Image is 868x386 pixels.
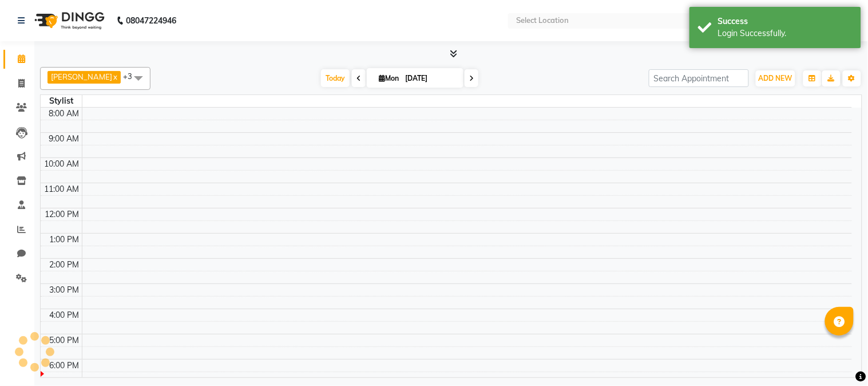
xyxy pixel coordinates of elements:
div: 6:00 PM [47,360,82,372]
div: 4:00 PM [47,309,82,321]
span: +3 [123,72,141,81]
div: 3:00 PM [47,284,82,296]
div: 11:00 AM [42,183,82,195]
div: 9:00 AM [47,133,82,145]
input: 2025-09-01 [402,70,459,87]
div: 2:00 PM [47,259,82,271]
span: ADD NEW [759,74,792,82]
a: x [112,72,117,81]
div: Login Successfully. [718,27,853,40]
div: Success [718,15,853,27]
button: ADD NEW [756,70,795,86]
div: 12:00 PM [43,208,82,220]
div: 10:00 AM [42,158,82,170]
b: 08047224946 [126,5,176,37]
span: [PERSON_NAME] [51,72,112,81]
input: Search Appointment [649,69,749,87]
div: Select Location [516,15,569,26]
span: Mon [376,74,402,82]
div: Stylist [41,95,82,107]
img: logo [29,5,108,37]
div: 1:00 PM [47,234,82,246]
span: Today [321,69,350,87]
div: 8:00 AM [47,108,82,120]
div: 5:00 PM [47,334,82,346]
